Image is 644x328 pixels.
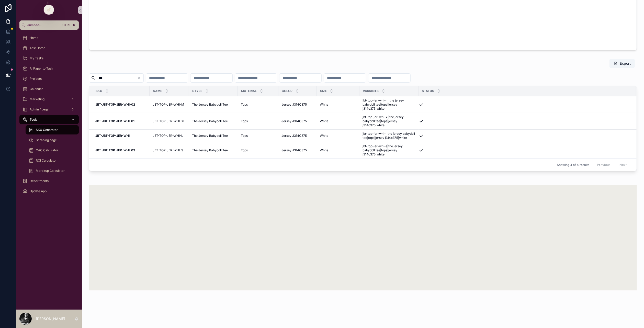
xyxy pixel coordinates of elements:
span: Size [320,89,327,93]
span: White [320,103,328,107]
a: SKU Generator [26,125,79,134]
span: SKU Generator [36,128,58,132]
a: The Jersey Babydoll Tee [192,134,235,138]
span: Jersey J314C375 [281,148,307,152]
span: Showing 4 of 4 results [557,163,589,167]
a: Test Home [19,43,79,53]
span: Jersey J314C375 [281,103,307,107]
span: Jump to... [27,23,60,27]
span: Marketing [30,97,44,101]
span: Jersey J314C375 [281,134,307,138]
span: Tops [241,119,248,123]
span: ROI Calculator [36,159,57,163]
a: Scraping page [26,135,79,145]
span: Home [30,36,38,40]
a: Home [19,33,79,42]
span: Tops [241,148,248,152]
a: JBT-JBT-TOP-JER-WHI-01 [95,119,146,123]
span: White [320,148,328,152]
span: JBT-TOP-JER-WHI-XL [153,119,185,123]
a: JBT-TOP-JER-WHI-L [153,134,186,138]
a: Tops [241,134,275,138]
a: The Jersey Babydoll Tee [192,148,235,152]
span: JBT-TOP-JER-WHI-L [153,134,183,138]
a: Tops [241,119,275,123]
div: scrollable content [16,30,82,202]
a: Tops [241,103,275,107]
a: Departments [19,176,79,186]
span: Projects [30,77,42,81]
a: White [320,103,356,107]
span: Admin / Legal [30,107,49,111]
span: jbt-top-jer-whi-xl|the jersey babydoll tee|tops|jersey j314c375|white [363,115,415,127]
a: Jersey J314C375 [281,103,314,107]
span: The Jersey Babydoll Tee [192,103,228,107]
a: Marckup Calculator [26,166,79,175]
a: JBT-TOP-JER-WHI-S [153,148,186,152]
span: Name [153,89,162,93]
a: CAC Calculator [26,146,79,155]
span: Marckup Calculator [36,169,65,173]
span: JBT-TOP-JER-WHI-M [153,103,184,107]
a: JBT-TOP-JER-WHI-XL [153,119,186,123]
span: Test Home [30,46,45,50]
span: Color [282,89,292,93]
strong: JBT-JBT-TOP-JER-WHI-01 [95,119,134,123]
button: Export [609,59,635,68]
a: White [320,148,356,152]
span: Variants [363,89,379,93]
span: Style [192,89,202,93]
span: Ctrl [62,22,71,28]
strong: JBT-JBT-TOP-JER-WHI-02 [95,103,135,106]
a: White [320,119,356,123]
span: My Tasks [30,56,43,60]
span: Tops [241,134,248,138]
strong: JBT-JBT-TOP-JER-WHI [95,134,130,138]
span: Status [422,89,434,93]
span: Jersey J314C375 [281,119,307,123]
a: JBT-JBT-TOP-JER-WHI [95,134,146,138]
a: jbt-top-jer-whi-s|the jersey babydoll tee|tops|jersey j314c375|white [363,144,415,156]
a: The Jersey Babydoll Tee [192,103,235,107]
span: The Jersey Babydoll Tee [192,134,228,138]
span: SKU [96,89,102,93]
span: Calendar [30,87,43,91]
a: jbt-top-jer-whi-l|the jersey babydoll tee|tops|jersey j314c375|white [363,132,415,140]
span: CAC Calculator [36,148,58,152]
a: jbt-top-jer-whi-m|the jersey babydoll tee|tops|jersey j314c375|white [363,98,415,111]
span: Update App [30,189,47,193]
button: Jump to...CtrlK [19,20,79,30]
a: Update App [19,187,79,196]
span: Departments [30,179,49,183]
a: Tops [241,148,275,152]
span: Material [241,89,257,93]
span: White [320,119,328,123]
a: Ai Paper to Task [19,64,79,73]
a: Jersey J314C375 [281,119,314,123]
span: Tops [241,103,248,107]
span: Scraping page [36,138,57,142]
a: Projects [19,74,79,83]
a: My Tasks [19,54,79,63]
span: Ai Paper to Task [30,66,53,71]
a: The Jersey Babydoll Tee [192,119,235,123]
a: ROI Calculator [26,156,79,165]
span: JBT-TOP-JER-WHI-S [153,148,183,152]
a: Jersey J314C375 [281,148,314,152]
button: Clear [137,76,143,80]
a: JBT-TOP-JER-WHI-M [153,103,186,107]
a: JBT-JBT-TOP-JER-WHI-03 [95,148,146,152]
a: Calendar [19,84,79,94]
span: K [72,23,76,27]
p: [PERSON_NAME] [36,316,65,321]
span: Tools [30,118,37,122]
a: Marketing [19,95,79,104]
img: 34239-dsafdsaf-01.jpg [89,185,637,290]
span: The Jersey Babydoll Tee [192,119,228,123]
span: White [320,134,328,138]
span: The Jersey Babydoll Tee [192,148,228,152]
strong: JBT-JBT-TOP-JER-WHI-03 [95,148,135,152]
